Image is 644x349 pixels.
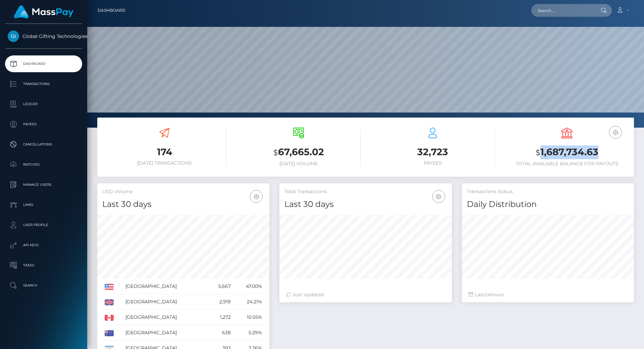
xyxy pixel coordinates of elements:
[233,294,264,310] td: 24.21%
[233,279,264,294] td: 47.00%
[102,188,264,195] h5: USD Volume
[123,294,207,310] td: [GEOGRAPHIC_DATA]
[8,79,79,89] p: Transactions
[123,325,207,341] td: [GEOGRAPHIC_DATA]
[8,59,79,69] p: Dashboard
[8,160,79,170] p: Batches
[284,199,446,210] h4: Last 30 days
[8,280,79,291] p: Search
[98,3,125,17] a: Dashboard
[5,76,82,92] a: Transactions
[286,291,445,298] div: Just Updated
[5,176,82,193] a: Manage Users
[284,188,446,195] h5: Total Transactions
[233,310,264,325] td: 10.55%
[233,325,264,341] td: 5.29%
[102,199,264,210] h4: Last 30 days
[8,99,79,109] p: Ledger
[5,277,82,294] a: Search
[207,279,233,294] td: 5,667
[8,31,19,42] img: Global Gifting Technologies Inc
[123,310,207,325] td: [GEOGRAPHIC_DATA]
[8,220,79,230] p: User Profile
[467,199,629,210] h4: Daily Distribution
[5,197,82,213] a: Links
[8,200,79,210] p: Links
[14,5,73,18] img: MassPay Logo
[5,257,82,274] a: Taxes
[123,279,207,294] td: [GEOGRAPHIC_DATA]
[105,299,114,305] img: GB.png
[8,139,79,149] p: Cancellations
[105,315,114,321] img: CA.png
[8,260,79,270] p: Taxes
[207,310,233,325] td: 1,272
[536,148,540,157] small: $
[467,188,629,195] h5: Transactions Status
[371,145,495,159] h3: 32,723
[102,145,226,159] h3: 174
[371,160,495,166] h6: Payees
[485,292,490,298] span: 24
[5,96,82,113] a: Ledger
[531,4,594,17] input: Search...
[236,145,361,159] h3: 67,665.02
[105,330,114,336] img: AU.png
[5,116,82,133] a: Payees
[5,237,82,254] a: API Keys
[207,325,233,341] td: 638
[5,136,82,153] a: Cancellations
[5,33,82,39] span: Global Gifting Technologies Inc
[5,217,82,233] a: User Profile
[207,294,233,310] td: 2,919
[5,156,82,173] a: Batches
[505,161,629,167] h6: Total Available Balance for Payouts
[8,180,79,190] p: Manage Users
[236,161,361,167] h6: [DATE] Volume
[8,119,79,129] p: Payees
[469,291,627,298] div: Last hours
[273,148,278,157] small: $
[105,284,114,290] img: US.png
[5,55,82,72] a: Dashboard
[102,160,226,166] h6: [DATE] Transactions
[505,145,629,159] h3: 1,687,734.63
[8,240,79,250] p: API Keys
